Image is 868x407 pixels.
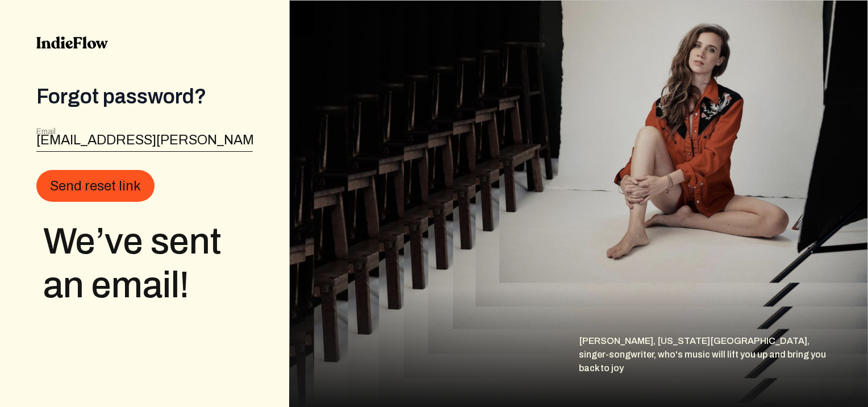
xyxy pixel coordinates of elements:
div: [PERSON_NAME], [US_STATE][GEOGRAPHIC_DATA], singer-songwriter, who's music will lift you up and b... [579,334,868,407]
label: Email [36,126,56,138]
div: Forgot password? [36,85,253,108]
button: Send reset link [36,170,155,202]
iframe: Toggle Customer Support [823,367,857,401]
img: indieflow-logo-black.svg [36,36,108,49]
h3: We’ve sent an email! [43,220,253,308]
